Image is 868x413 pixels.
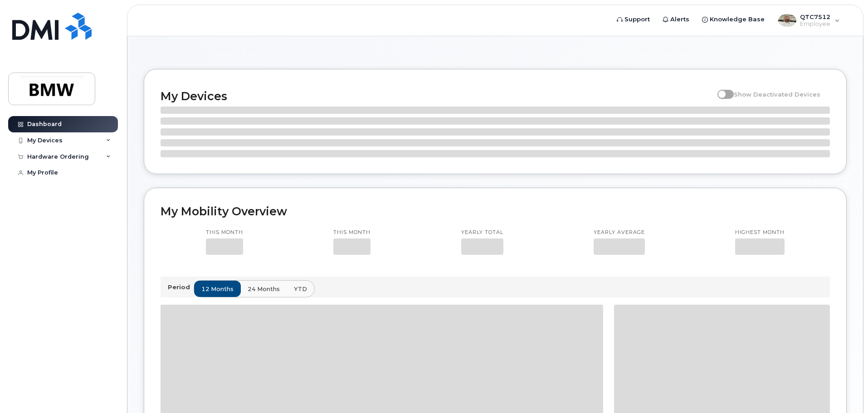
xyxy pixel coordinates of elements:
p: This month [333,229,371,236]
h2: My Mobility Overview [161,204,830,218]
p: Highest month [735,229,785,236]
p: This month [206,229,243,236]
p: Yearly total [461,229,503,236]
span: YTD [294,285,307,293]
p: Yearly average [594,229,645,236]
input: Show Deactivated Devices [717,86,725,93]
p: Period [168,283,194,292]
h2: My Devices [161,89,713,103]
span: 24 months [248,285,280,293]
span: Show Deactivated Devices [734,91,820,98]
